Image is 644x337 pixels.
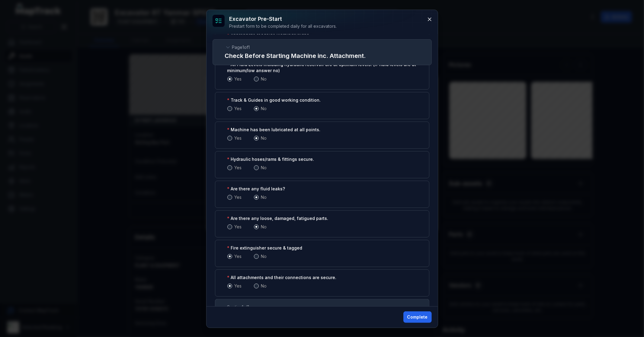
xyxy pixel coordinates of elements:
[227,304,327,310] span: Section 1 of 1
[227,186,285,192] label: Are there any fluid leaks?
[235,135,242,141] label: Yes
[227,156,314,162] label: Hydraulic hoses/rams & fittings secure.
[235,106,242,112] label: Yes
[261,253,267,259] label: No
[261,283,267,289] label: No
[227,275,337,281] label: All attachments and their connections are secure.
[261,106,267,112] label: No
[235,76,242,82] label: Yes
[227,62,417,74] label: All Fluid Levels including hydraulic reservoir are at optimum levels. (if fluid levels are at min...
[403,311,432,323] button: Complete
[261,135,267,141] label: No
[261,194,267,200] label: No
[229,23,337,29] div: Prestart form to be completed daily for all excavators.
[235,224,242,230] label: Yes
[229,15,337,23] h3: Excavator Pre-Start
[261,76,267,82] label: No
[261,224,267,230] label: No
[235,283,242,289] label: Yes
[235,165,242,171] label: Yes
[232,44,250,50] span: Page 1 of 1
[225,52,419,60] h2: Check Before Starting Machine inc. Attachment.
[235,194,242,200] label: Yes
[227,215,328,221] label: Are there any loose, damaged, fatigued parts.
[227,97,321,103] label: Track & Guides in good working condition.
[261,165,267,171] label: No
[235,253,242,259] label: Yes
[227,245,303,251] label: Fire extinguisher secure & tagged
[227,127,321,133] label: Machine has been lubricated at all points.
